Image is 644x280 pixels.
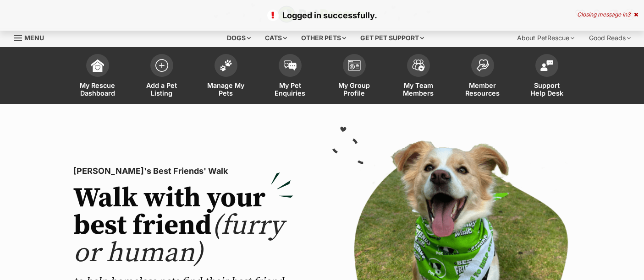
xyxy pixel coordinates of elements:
[259,29,293,47] div: Cats
[354,29,430,47] div: Get pet support
[511,29,581,47] div: About PetRescue
[451,49,515,104] a: Member Resources
[220,59,232,71] img: manage-my-pets-icon-02211641906a0b7f246fdf0571729dbe1e7629f14944591b6c1af311fb30b64b.svg
[284,60,297,70] img: pet-enquiries-icon-7e3ad2cf08bfb03b45e93fb7055b45f3efa6380592205ae92323e6603595dc1f.svg
[334,81,375,97] span: My Group Profile
[322,49,386,104] a: My Group Profile
[14,29,50,45] a: Menu
[205,81,247,97] span: Manage My Pets
[130,49,194,104] a: Add a Pet Listing
[476,59,489,71] img: member-resources-icon-8e73f808a243e03378d46382f2149f9095a855e16c252ad45f914b54edf8863c.svg
[194,49,258,104] a: Manage My Pets
[73,185,293,267] h2: Walk with your best friend
[412,59,425,71] img: team-members-icon-5396bd8760b3fe7c0b43da4ab00e1e3bb1a5d9ba89233759b79545d2d3fc5d0d.svg
[66,49,130,104] a: My Rescue Dashboard
[91,59,104,72] img: dashboard-icon-eb2f2d2d3e046f16d808141f083e7271f6b2e854fb5c12c21221c1fb7104beca.svg
[73,209,284,270] span: (furry or human)
[386,49,451,104] a: My Team Members
[515,49,579,104] a: Support Help Desk
[77,81,118,97] span: My Rescue Dashboard
[295,29,352,47] div: Other pets
[220,29,257,47] div: Dogs
[398,81,439,97] span: My Team Members
[73,165,293,178] p: [PERSON_NAME]'s Best Friends' Walk
[141,81,182,97] span: Add a Pet Listing
[348,60,361,71] img: group-profile-icon-3fa3cf56718a62981997c0bc7e787c4b2cf8bcc04b72c1350f741eb67cf2f40e.svg
[270,81,311,97] span: My Pet Enquiries
[258,49,322,104] a: My Pet Enquiries
[540,60,553,71] img: help-desk-icon-fdf02630f3aa405de69fd3d07c3f3aa587a6932b1a1747fa1d2bba05be0121f9.svg
[583,29,637,47] div: Good Reads
[24,34,44,42] span: Menu
[526,81,567,97] span: Support Help Desk
[462,81,503,97] span: Member Resources
[155,59,168,72] img: add-pet-listing-icon-0afa8454b4691262ce3f59096e99ab1cd57d4a30225e0717b998d2c9b9846f56.svg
